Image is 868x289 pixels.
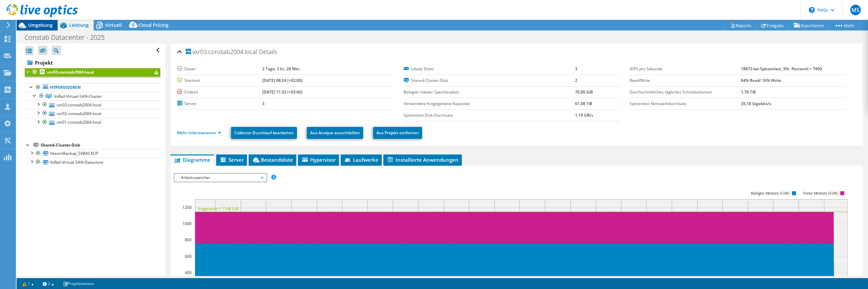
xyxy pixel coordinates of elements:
div: Shared-Cluster-Disk [41,141,160,149]
span: Arbeitsspeicher [178,174,263,182]
label: Spitzenlast Disk-Durchsatz [404,112,575,119]
span: Leistung [69,22,89,28]
b: 18873 bei Spitzenlast, 95t. Perzentil = 7900 [741,66,822,72]
b: 3 [575,66,577,72]
span: Virtuell [105,22,122,28]
a: Aus Projekt entfernen [373,127,422,139]
label: Spitzenlast Netzwerkdurchsatz [630,100,741,107]
b: 70,00 GiB [575,89,593,95]
span: Umgebung [28,22,53,28]
a: Aus Analyse ausschließen [307,127,363,139]
span: vxr03.constab2004.local [186,49,257,55]
span: MS [850,5,861,15]
a: Reports [725,20,756,30]
a: VeeamBackup_SVBACKUP [25,149,160,158]
label: Dauer [177,66,262,72]
a: vxr03.constab2004.local [25,68,160,77]
a: VxRail-Virtual-SAN-Datastore [25,158,160,166]
span: Installierte Anwendungen [387,156,458,163]
span: Laufwerke [344,156,378,163]
label: Endzeit [177,89,262,95]
label: Durchschnittliches tägliches Schreibvolumen [630,89,741,95]
a: VxRail-Virtual-SAN-Cluster [25,92,160,100]
text: Insgesamt = 1148 GiB [198,206,239,211]
text: 1200 [182,204,192,210]
a: Mehr Informationen [177,130,221,136]
a: 1 [18,279,38,288]
label: Startzeit [177,77,262,84]
span: Hypervisor [301,156,336,163]
a: Collector-Durchlauf bearbeiten [231,127,297,139]
text: 600 [185,254,192,259]
span: VxRail-Virtual-SAN-Cluster [54,93,102,99]
span: Diagramme [174,156,211,163]
label: Belegter lokaler Speicherplatz [404,89,575,95]
svg: \n [809,7,815,13]
a: Mehr [829,20,860,30]
span: Cloud Pricing [138,22,169,28]
b: 2 [575,78,577,83]
label: IOPS pro Sekunde [630,66,741,72]
b: vxr03.constab2004.local [47,69,94,75]
text: Belegter Memory (GiB) [751,191,789,196]
label: Read/Write [630,77,741,84]
span: Server [219,156,244,163]
a: Projekt [25,57,160,68]
b: 3 [262,101,265,106]
a: vxr02.constab2004.local [25,109,160,118]
b: 2 Tage, 3 hr, 28 Min. [262,66,300,72]
h1: Constab Datacenter - 2025 [22,34,115,41]
a: Projektnotizen [58,279,99,288]
label: Shared-Cluster-Disk [404,77,575,84]
text: Freier Memory (GiB) [803,191,838,196]
text: 400 [185,270,192,275]
a: Exportieren [789,20,829,30]
a: vxr03.constab2004.local [25,100,160,109]
label: Lokale Disks [404,66,575,72]
a: Hypervisoren [25,83,160,92]
span: Details [259,48,277,56]
b: 1,19 GB/s [575,112,593,118]
label: Server [177,100,262,107]
b: 1,78 TiB [741,89,756,95]
label: Verwendete freigegebene Kapazität [404,100,575,107]
b: [DATE] 11:52 (+02:00) [262,89,303,95]
a: Freigabe [756,20,789,30]
text: 1000 [182,221,192,226]
b: 35,18 Gigabits/s [741,101,771,106]
b: [DATE] 08:24 (+02:00) [262,78,303,83]
text: 800 [185,237,192,243]
a: vxr01.constab2004.local [25,118,160,127]
b: 61,08 TiB [575,101,592,106]
b: 84% Read/ 16% Write [741,78,781,83]
span: Bestandsliste [252,156,293,163]
a: 2 [38,279,59,288]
